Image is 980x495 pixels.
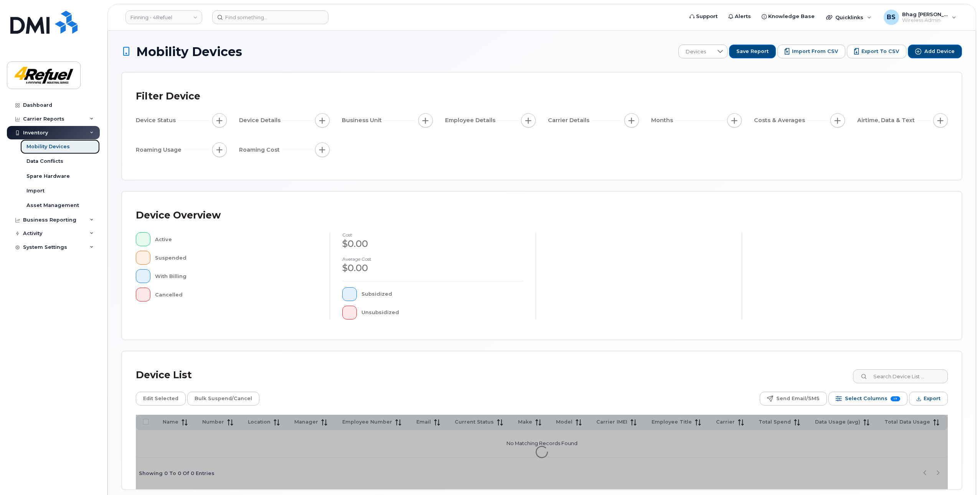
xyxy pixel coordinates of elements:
button: Export to CSV [847,45,906,58]
span: Select Columns [845,393,888,404]
span: Save Report [736,48,769,55]
div: Device Overview [136,205,221,225]
span: Business Unit [342,116,384,124]
span: Export to CSV [861,48,899,55]
span: Carrier Details [548,116,592,124]
span: Bulk Suspend/Cancel [195,393,252,404]
input: Search Device List ... [853,369,948,383]
button: Send Email/SMS [760,392,827,406]
span: Devices [679,45,713,59]
span: Add Device [924,48,955,55]
div: Device List [136,365,192,385]
span: Employee Details [445,116,498,124]
span: Export [924,393,940,404]
span: Costs & Averages [754,116,807,124]
span: Edit Selected [143,393,178,404]
iframe: Messenger Launcher [947,462,974,489]
button: Add Device [908,45,962,58]
button: Save Report [729,45,776,58]
div: Active [155,232,318,246]
div: With Billing [155,269,318,283]
button: Select Columns 17 [828,392,907,406]
span: Device Details [239,116,283,124]
h4: Average cost [342,257,523,262]
h4: cost [342,232,523,237]
button: Import from CSV [777,45,845,58]
span: Roaming Cost [239,146,282,154]
button: Edit Selected [136,392,186,406]
div: $0.00 [342,262,523,275]
span: Months [651,116,675,124]
span: Send Email/SMS [776,393,820,404]
span: Airtime, Data & Text [857,116,917,124]
span: 17 [891,396,900,401]
div: Unsubsidized [361,306,524,320]
span: Device Status [136,116,178,124]
button: Bulk Suspend/Cancel [187,392,259,406]
button: Export [909,392,948,406]
div: Suspended [155,251,318,265]
span: Import from CSV [792,48,838,55]
div: Filter Device [136,86,200,106]
span: Mobility Devices [136,45,242,58]
span: Roaming Usage [136,146,184,154]
div: Subsidized [361,287,524,301]
div: Cancelled [155,288,318,301]
div: $0.00 [342,237,523,250]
